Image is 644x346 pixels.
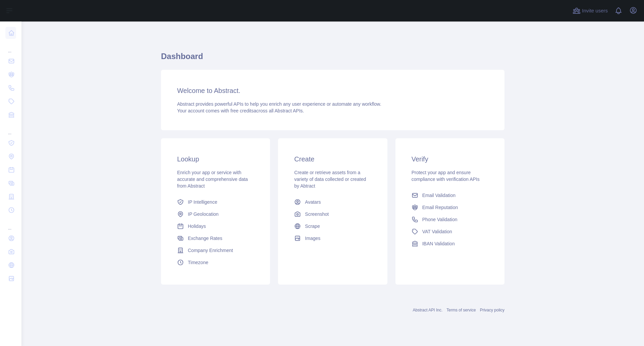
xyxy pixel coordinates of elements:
[582,7,608,15] span: Invite users
[188,247,233,254] span: Company Enrichment
[177,86,488,95] h3: Welcome to Abstract.
[5,217,16,231] div: ...
[161,51,504,67] h1: Dashboard
[422,240,455,247] span: IBAN Validation
[188,235,222,242] span: Exchange Rates
[188,259,208,266] span: Timezone
[291,220,374,232] a: Scrape
[305,223,320,230] span: Scrape
[5,122,16,136] div: ...
[305,199,321,205] span: Avatars
[174,196,257,208] a: IP Intelligence
[177,108,304,113] span: Your account comes with across all Abstract APIs.
[412,170,480,182] span: Protect your app and ensure compliance with verification APIs
[177,170,248,189] span: Enrich your app or service with accurate and comprehensive data from Abstract
[305,211,329,217] span: Screenshot
[188,223,206,230] span: Holidays
[413,308,443,312] a: Abstract API Inc.
[174,244,257,256] a: Company Enrichment
[230,108,254,113] span: free credits
[174,256,257,268] a: Timezone
[188,199,217,205] span: IP Intelligence
[174,232,257,244] a: Exchange Rates
[571,5,609,16] button: Invite users
[412,154,488,164] h3: Verify
[291,208,374,220] a: Screenshot
[480,308,504,312] a: Privacy policy
[409,226,491,238] a: VAT Validation
[422,192,455,199] span: Email Validation
[422,228,452,235] span: VAT Validation
[294,154,371,164] h3: Create
[409,213,491,226] a: Phone Validation
[305,235,320,242] span: Images
[446,308,476,312] a: Terms of service
[422,216,458,223] span: Phone Validation
[177,101,381,107] span: Abstract provides powerful APIs to help you enrich any user experience or automate any workflow.
[409,189,491,201] a: Email Validation
[174,208,257,220] a: IP Geolocation
[409,238,491,250] a: IBAN Validation
[5,40,16,54] div: ...
[177,154,254,164] h3: Lookup
[291,232,374,244] a: Images
[422,204,458,211] span: Email Reputation
[174,220,257,232] a: Holidays
[188,211,219,217] span: IP Geolocation
[291,196,374,208] a: Avatars
[294,170,366,189] span: Create or retrieve assets from a variety of data collected or created by Abtract
[409,201,491,213] a: Email Reputation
